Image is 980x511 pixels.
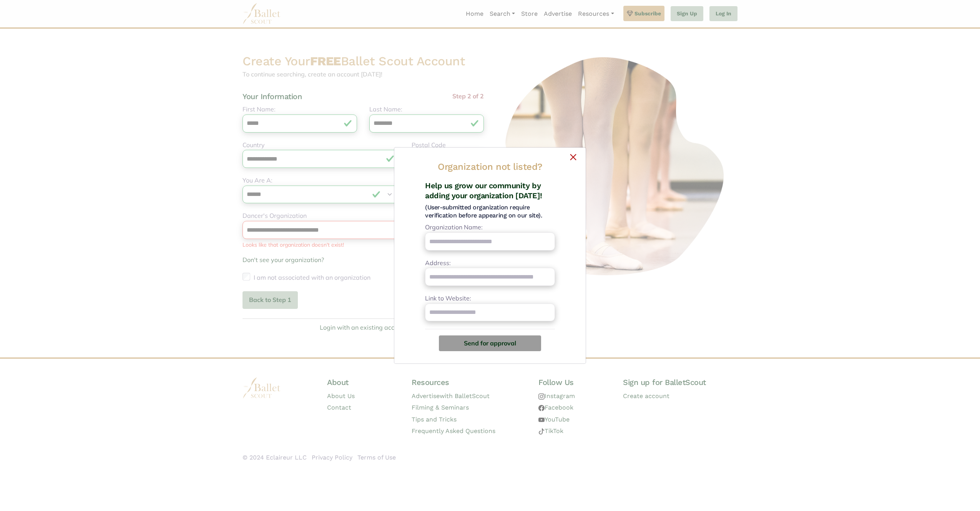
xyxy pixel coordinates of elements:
[425,258,451,268] label: Address:
[439,335,541,351] button: Send for approval
[438,159,542,174] h3: Organization not listed?
[425,204,555,220] h5: (User-submitted organization require verification before appearing on our site).
[425,181,555,201] h4: Help us grow our community by adding your organization [DATE]!
[425,294,471,304] label: Link to Website:
[425,222,483,232] label: Organization Name:
[400,154,580,158] button: ×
